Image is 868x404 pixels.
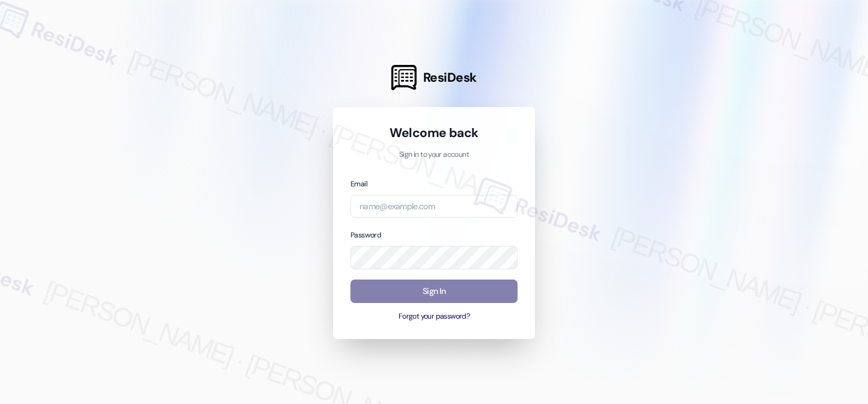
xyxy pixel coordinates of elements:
img: ResiDesk Logo [391,65,417,90]
input: name@example.com [350,195,518,218]
h1: Welcome back [350,124,518,141]
button: Sign In [350,280,518,303]
label: Password [350,230,381,240]
label: Email [350,179,367,189]
p: Sign in to your account [350,150,518,161]
span: ResiDesk [423,69,477,86]
button: Forgot your password? [350,311,518,322]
